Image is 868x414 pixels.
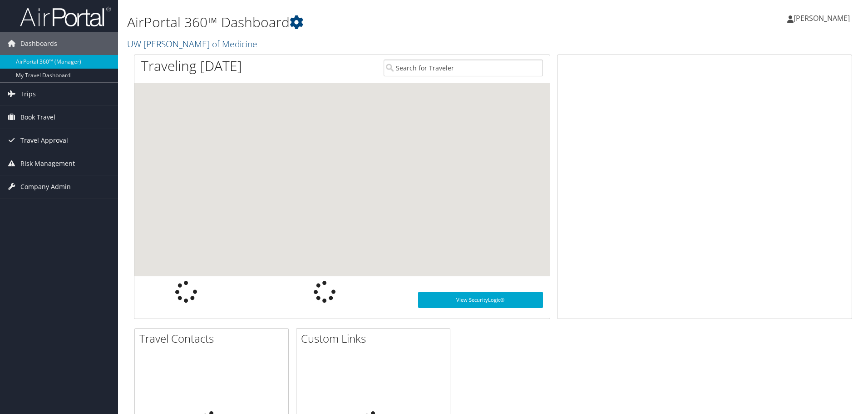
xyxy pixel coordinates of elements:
[384,60,543,76] input: Search for Traveler
[794,13,850,23] span: [PERSON_NAME]
[20,32,57,55] span: Dashboards
[20,6,111,27] img: airportal-logo.png
[20,175,71,198] span: Company Admin
[301,331,450,346] h2: Custom Links
[127,13,615,32] h1: AirPortal 360™ Dashboard
[787,5,859,32] a: [PERSON_NAME]
[20,129,68,152] span: Travel Approval
[418,292,543,308] a: View SecurityLogic®
[20,83,36,105] span: Trips
[141,56,242,75] h1: Traveling [DATE]
[20,106,55,129] span: Book Travel
[20,152,75,175] span: Risk Management
[139,331,288,346] h2: Travel Contacts
[127,38,260,50] a: UW [PERSON_NAME] of Medicine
